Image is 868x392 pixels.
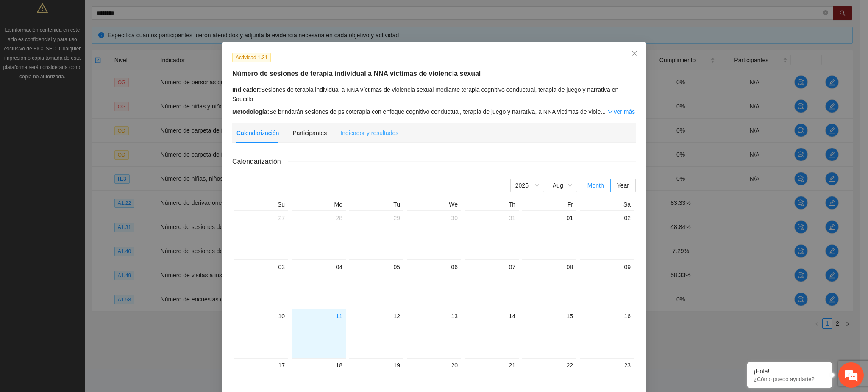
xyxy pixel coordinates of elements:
[353,360,400,370] div: 19
[232,107,636,116] div: Se brindarán sesiones de psicoterapia con enfoque cognitivo conductual, terapia de juego y narrat...
[468,262,515,272] div: 07
[348,201,405,210] th: Tu
[353,262,400,272] div: 05
[601,108,606,115] span: ...
[353,311,400,321] div: 12
[553,179,572,192] span: Aug
[237,360,285,370] div: 17
[463,201,520,210] th: Th
[468,213,515,223] div: 31
[405,309,463,358] td: 2025-08-13
[578,309,636,358] td: 2025-08-16
[515,179,539,192] span: 2025
[292,128,327,138] div: Participantes
[410,360,458,370] div: 20
[232,210,290,259] td: 2025-07-27
[348,259,405,309] td: 2025-08-05
[583,262,631,272] div: 09
[578,259,636,309] td: 2025-08-09
[520,259,578,309] td: 2025-08-08
[139,4,159,25] div: Minimizar ventana de chat en vivo
[290,201,348,210] th: Mo
[583,213,631,223] div: 02
[353,213,400,223] div: 29
[526,311,573,321] div: 15
[754,376,826,382] p: ¿Cómo puedo ayudarte?
[520,309,578,358] td: 2025-08-15
[237,311,285,321] div: 10
[232,85,636,104] div: Sesiones de terapia individual a NNA víctimas de violencia sexual mediante terapia cognitivo cond...
[348,309,405,358] td: 2025-08-12
[44,43,142,54] div: Chatee con nosotros ahora
[587,182,604,189] span: Month
[754,368,826,375] div: ¡Hola!
[583,311,631,321] div: 16
[463,210,520,259] td: 2025-07-31
[405,210,463,259] td: 2025-07-30
[232,86,261,93] strong: Indicador:
[526,213,573,223] div: 01
[4,231,161,261] textarea: Escriba su mensaje y pulse “Intro”
[232,53,271,62] span: Actividad 1.31
[583,360,631,370] div: 23
[295,360,342,370] div: 18
[232,309,290,358] td: 2025-08-10
[237,213,285,223] div: 27
[290,259,348,309] td: 2025-08-04
[232,108,269,115] strong: Metodología:
[290,210,348,259] td: 2025-07-28
[232,156,288,167] span: Calendarización
[410,213,458,223] div: 30
[295,311,342,321] div: 11
[468,311,515,321] div: 14
[623,42,646,65] button: Close
[405,259,463,309] td: 2025-08-06
[578,210,636,259] td: 2025-08-02
[410,262,458,272] div: 06
[405,201,463,210] th: We
[520,201,578,210] th: Fr
[295,213,342,223] div: 28
[232,201,290,210] th: Su
[463,259,520,309] td: 2025-08-07
[232,69,636,79] h5: Número de sesiones de terapia individual a NNA victimas de violencia sexual
[237,262,285,272] div: 03
[295,262,342,272] div: 04
[410,311,458,321] div: 13
[578,201,636,210] th: Sa
[232,259,290,309] td: 2025-08-03
[468,360,515,370] div: 21
[631,50,638,57] span: close
[617,182,629,189] span: Year
[526,262,573,272] div: 08
[520,210,578,259] td: 2025-08-01
[463,309,520,358] td: 2025-08-14
[236,128,279,138] div: Calendarización
[348,210,405,259] td: 2025-07-29
[49,113,117,199] span: Estamos en línea.
[607,109,613,115] span: down
[526,360,573,370] div: 22
[607,108,635,115] a: Expand
[340,128,398,138] div: Indicador y resultados
[290,309,348,358] td: 2025-08-11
